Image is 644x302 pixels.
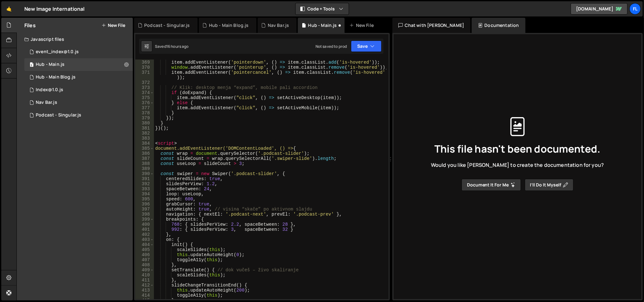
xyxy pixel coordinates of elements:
[135,85,154,90] div: 373
[135,278,154,283] div: 411
[135,95,154,100] div: 375
[135,116,154,121] div: 379
[135,100,154,105] div: 376
[135,207,154,212] div: 397
[296,3,349,15] button: Code + Tools
[350,22,376,28] div: New File
[24,109,133,122] : 15795/46556.js
[30,63,34,68] span: 2
[462,179,521,191] button: Document it for me
[36,112,81,118] div: Podcast - Singular.js
[144,22,190,28] div: Podcast - Singular.js
[135,273,154,278] div: 410
[135,136,154,141] div: 383
[135,222,154,227] div: 400
[24,96,133,109] div: 15795/46513.js
[135,166,154,171] div: 389
[434,144,600,154] span: This file hasn't been documented.
[36,74,76,80] div: Hub - Main Blog.js
[431,161,604,168] span: Would you like [PERSON_NAME] to create the documentation for you?
[17,33,133,46] div: Javascript files
[24,84,133,96] div: 15795/44313.js
[135,181,154,186] div: 392
[135,283,154,288] div: 412
[135,80,154,85] div: 372
[135,151,154,156] div: 386
[135,257,154,262] div: 407
[135,105,154,110] div: 377
[135,192,154,197] div: 394
[135,146,154,151] div: 385
[571,3,628,15] a: [DOMAIN_NAME]
[135,121,154,126] div: 380
[36,62,64,67] div: Hub - Main.js
[392,18,471,33] div: Chat with [PERSON_NAME]
[135,242,154,247] div: 404
[135,186,154,192] div: 393
[629,3,641,15] a: Fl
[135,141,154,146] div: 384
[135,227,154,232] div: 401
[24,46,133,58] div: 15795/42190.js
[135,131,154,136] div: 382
[24,58,133,71] div: 15795/46323.js
[135,237,154,242] div: 403
[135,126,154,131] div: 381
[24,71,133,84] div: 15795/46353.js
[135,288,154,293] div: 413
[525,179,573,191] button: I’ll do it myself
[135,70,154,80] div: 371
[472,18,525,33] div: Documentation
[135,293,154,298] div: 414
[135,232,154,237] div: 402
[268,22,289,28] div: Nav Bar.js
[135,252,154,257] div: 406
[135,161,154,166] div: 388
[135,197,154,202] div: 395
[155,44,189,49] div: Saved
[135,262,154,267] div: 408
[1,1,17,16] a: 🤙
[36,100,57,105] div: Nav Bar.js
[135,65,154,70] div: 370
[135,247,154,252] div: 405
[24,22,36,29] h2: Files
[351,41,382,52] button: Save
[135,60,154,65] div: 369
[36,49,79,55] div: event_index@1.0.js
[135,176,154,181] div: 391
[24,5,85,13] div: New Image International
[166,44,189,49] div: 16 hours ago
[135,217,154,222] div: 399
[135,212,154,217] div: 398
[209,22,249,28] div: Hub - Main Blog.js
[36,87,63,93] div: Index@1.0.js
[308,22,337,28] div: Hub - Main.js
[135,156,154,161] div: 387
[135,90,154,95] div: 374
[135,202,154,207] div: 396
[135,171,154,176] div: 390
[135,267,154,273] div: 409
[135,110,154,116] div: 378
[316,44,347,49] div: Not saved to prod
[101,23,125,28] button: New File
